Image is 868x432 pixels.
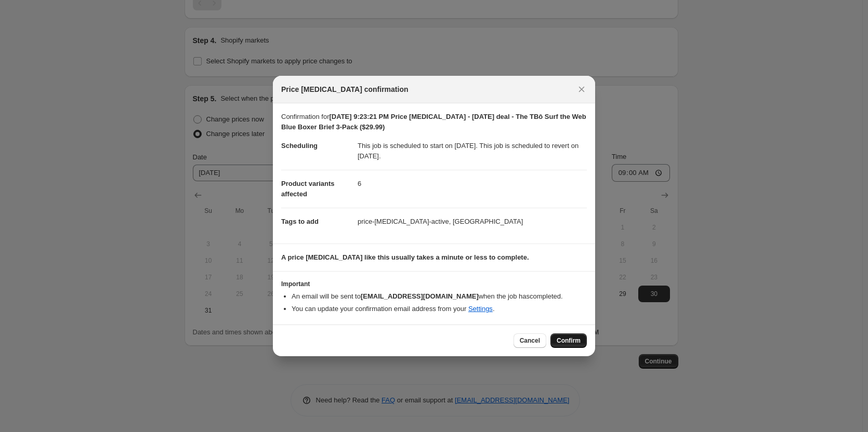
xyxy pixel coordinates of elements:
b: [EMAIL_ADDRESS][DOMAIN_NAME] [361,292,479,300]
a: Settings [468,305,493,313]
span: Product variants affected [281,180,335,198]
button: Cancel [514,333,546,348]
span: Tags to add [281,218,319,225]
span: Cancel [520,336,540,345]
dd: This job is scheduled to start on [DATE]. This job is scheduled to revert on [DATE]. [358,132,587,170]
b: A price [MEDICAL_DATA] like this usually takes a minute or less to complete. [281,253,529,261]
dd: price-[MEDICAL_DATA]-active, [GEOGRAPHIC_DATA] [358,208,587,235]
button: Close [574,82,589,97]
span: Price [MEDICAL_DATA] confirmation [281,84,409,95]
h3: Important [281,280,587,288]
b: [DATE] 9:23:21 PM Price [MEDICAL_DATA] - [DATE] deal - The TBô Surf the Web Blue Boxer Brief 3-Pa... [281,113,586,131]
span: Confirm [557,336,581,345]
button: Confirm [550,333,587,348]
li: An email will be sent to when the job has completed . [292,291,587,302]
dd: 6 [358,170,587,197]
li: You can update your confirmation email address from your . [292,304,587,314]
span: Scheduling [281,142,318,150]
p: Confirmation for [281,112,587,132]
